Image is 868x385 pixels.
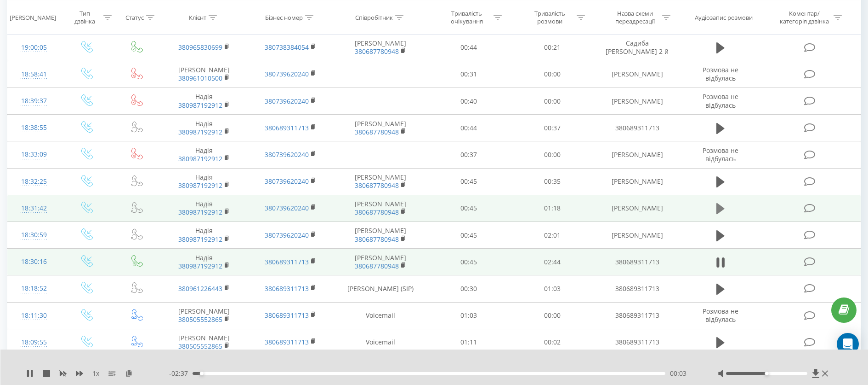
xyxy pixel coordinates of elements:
td: Надiя [160,222,247,249]
td: 01:03 [511,275,594,302]
div: 18:30:59 [17,226,51,244]
a: 380739620240 [265,231,309,239]
a: 380739620240 [265,177,309,186]
a: 380687780948 [355,181,399,190]
div: Назва схеми переадресації [611,10,660,25]
span: 00:03 [670,369,686,378]
a: 380739620240 [265,70,309,78]
td: [PERSON_NAME] [594,88,681,115]
a: 380687780948 [355,208,399,216]
td: [PERSON_NAME] [334,195,427,222]
a: 380689311713 [265,284,309,293]
a: 380739620240 [265,97,309,105]
td: Надiя [160,249,247,275]
div: Тривалість розмови [525,10,574,25]
td: 01:18 [511,195,594,222]
div: Коментар/категорія дзвінка [777,10,831,25]
td: [PERSON_NAME] [594,168,681,195]
a: 380965830699 [178,43,222,52]
td: 380689311713 [594,302,681,329]
span: Розмова не відбулась [703,65,738,82]
td: 00:45 [427,195,511,222]
td: 00:44 [427,115,511,141]
td: 00:45 [427,168,511,195]
div: 18:33:09 [17,146,51,163]
td: Voicemail [334,329,427,356]
td: 00:37 [511,115,594,141]
td: Надiя [160,88,247,115]
a: 380987192912 [178,128,222,136]
td: 00:00 [511,88,594,115]
a: 380689311713 [265,257,309,266]
a: 380687780948 [355,128,399,136]
td: [PERSON_NAME] [594,195,681,222]
a: 380987192912 [178,208,222,216]
td: 00:00 [511,302,594,329]
div: Клієнт [189,13,206,21]
td: [PERSON_NAME] [334,249,427,275]
div: Accessibility label [765,372,768,375]
a: 380687780948 [355,262,399,270]
td: Надiя [160,195,247,222]
div: 18:30:16 [17,253,51,271]
td: 380689311713 [594,115,681,141]
div: 18:39:37 [17,92,51,110]
a: 380689311713 [265,311,309,320]
td: 00:37 [427,141,511,168]
div: Статус [125,13,144,21]
td: [PERSON_NAME] [594,61,681,87]
td: [PERSON_NAME] [160,329,247,356]
a: 380987192912 [178,181,222,190]
div: 18:31:42 [17,199,51,217]
div: 18:09:55 [17,333,51,351]
td: Надiя [160,141,247,168]
td: 01:03 [427,302,511,329]
div: Співробітник [355,13,393,21]
a: 380987192912 [178,262,222,270]
a: 380987192912 [178,101,222,110]
a: 380739620240 [265,204,309,212]
td: [PERSON_NAME] [334,222,427,249]
a: 380687780948 [355,235,399,244]
div: 18:11:30 [17,307,51,325]
a: 380987192912 [178,154,222,163]
a: 380739620240 [265,150,309,159]
a: 380687780948 [355,47,399,56]
td: 00:30 [427,275,511,302]
span: - 02:37 [169,369,193,378]
span: Розмова не відбулась [703,92,738,109]
td: 00:44 [427,34,511,61]
td: Надiя [160,168,247,195]
div: 18:58:41 [17,65,51,83]
td: [PERSON_NAME] [160,61,247,87]
div: 18:18:52 [17,280,51,297]
a: 380505552865 [178,315,222,324]
span: Розмова не відбулась [703,307,738,324]
td: 02:01 [511,222,594,249]
td: [PERSON_NAME] [334,115,427,141]
td: 00:31 [427,61,511,87]
td: [PERSON_NAME] (SIP) [334,275,427,302]
span: Розмова не відбулась [703,146,738,163]
div: Бізнес номер [265,13,303,21]
td: 380689311713 [594,275,681,302]
div: Аудіозапис розмови [695,13,753,21]
div: Open Intercom Messenger [837,333,859,355]
a: 380987192912 [178,235,222,244]
td: 02:44 [511,249,594,275]
a: 380505552865 [178,342,222,350]
div: Тип дзвінка [68,10,101,25]
td: 00:00 [511,61,594,87]
td: [PERSON_NAME] [594,222,681,249]
div: [PERSON_NAME] [10,13,56,21]
a: 380738384054 [265,43,309,52]
td: 380689311713 [594,249,681,275]
td: 00:00 [511,141,594,168]
td: 00:45 [427,249,511,275]
a: 380689311713 [265,338,309,346]
td: [PERSON_NAME] [594,141,681,168]
td: [PERSON_NAME] [334,34,427,61]
div: Тривалість очікування [442,10,491,25]
a: 380961010500 [178,74,222,82]
td: 00:40 [427,88,511,115]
